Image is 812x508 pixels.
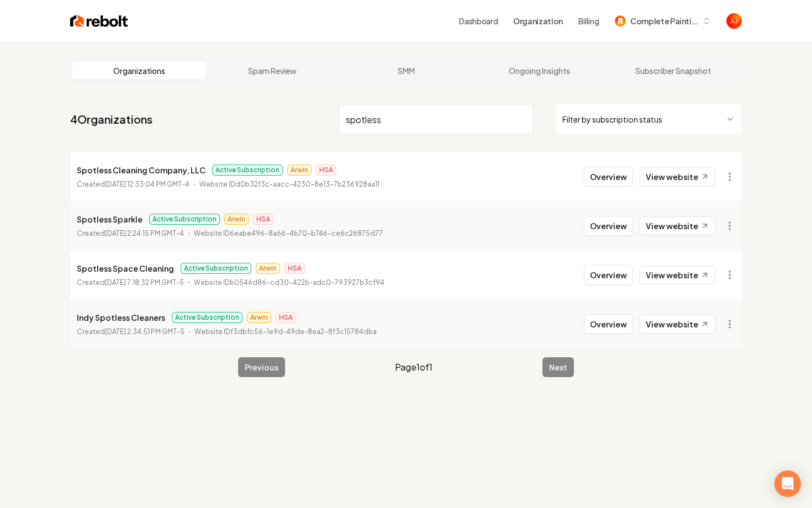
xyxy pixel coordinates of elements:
button: Overview [584,314,633,334]
span: Active Subscription [149,214,220,225]
p: Indy Spotless Cleaners [77,311,165,324]
input: Search by name or ID [339,104,533,135]
time: [DATE] 2:34:51 PM GMT-5 [105,327,184,336]
span: Arwin [247,312,271,323]
time: [DATE] 12:33:04 PM GMT-4 [105,180,189,188]
a: View website [640,266,715,284]
span: Active Subscription [181,263,251,274]
span: Page 1 of 1 [395,361,433,374]
a: Spam Review [206,62,340,80]
a: View website [640,167,715,186]
button: Overview [584,167,633,187]
button: Overview [584,265,633,285]
time: [DATE] 7:18:32 PM GMT-5 [105,278,184,287]
img: Complete Painting [615,15,626,27]
a: SMM [339,62,473,80]
span: Arwin [224,214,249,225]
span: Active Subscription [212,165,283,176]
span: HSA [253,214,273,225]
img: Rebolt Logo [70,13,128,29]
a: Organizations [72,62,206,80]
p: Website ID b0546d86-cd30-422b-adc0-793927b3cf94 [194,277,384,288]
button: Organization [507,11,570,31]
p: Spotless Sparkle [77,213,143,226]
p: Website ID 6eabe496-8a66-4b70-b746-ce6c26875d77 [194,228,383,239]
a: View website [640,216,715,235]
button: Overview [584,216,633,236]
span: Complete Painting [630,15,698,27]
p: Spotless Space Cleaning [77,262,174,275]
span: Arwin [256,263,280,274]
a: View website [640,315,715,334]
p: Created [77,228,184,239]
a: 4Organizations [70,112,152,127]
p: Created [77,326,184,337]
a: Ongoing Insights [473,62,607,80]
img: Austin Jellison [726,13,742,29]
a: Dashboard [459,15,498,27]
div: Open Intercom Messenger [774,470,801,497]
p: Website ID f3dbfc56-1e9d-49de-8ea2-8f3c15784dba [194,326,377,337]
time: [DATE] 2:24:15 PM GMT-4 [105,229,184,237]
span: Active Subscription [172,312,242,323]
span: HSA [316,165,336,176]
p: Created [77,277,184,288]
p: Created [77,179,189,190]
p: Spotless Cleaning Company, LLC [77,163,205,177]
span: HSA [276,312,296,323]
a: Subscriber Snapshot [606,62,740,80]
p: Website ID d0b32f3c-aacc-4230-8e13-7b236928aa11 [199,179,379,190]
button: Billing [578,15,599,27]
button: Open user button [726,13,742,29]
span: HSA [284,263,305,274]
span: Arwin [287,165,312,176]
